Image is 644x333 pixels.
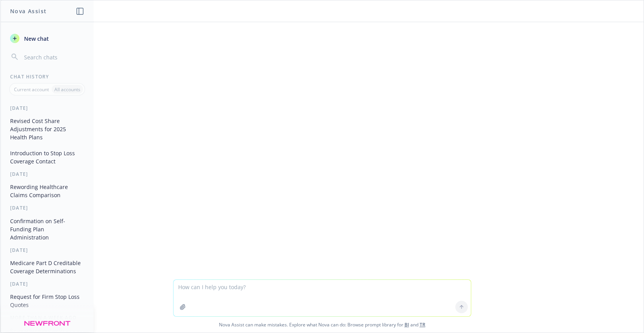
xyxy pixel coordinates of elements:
[7,31,87,45] button: New chat
[1,247,94,253] div: [DATE]
[7,180,87,201] button: Rewording Healthcare Claims Comparison
[1,105,94,111] div: [DATE]
[3,317,641,333] span: Nova Assist can make mistakes. Explore what Nova can do: Browse prompt library for and
[23,52,84,62] input: Search chats
[14,86,49,93] p: Current account
[1,281,94,287] div: [DATE]
[7,290,87,311] button: Request for Firm Stop Loss Quotes
[1,73,94,80] div: Chat History
[10,7,47,15] h1: Nova Assist
[1,171,94,177] div: [DATE]
[1,205,94,211] div: [DATE]
[420,321,425,328] a: TR
[7,215,87,244] button: Confirmation on Self-Funding Plan Administration
[23,35,49,43] span: New chat
[404,321,409,328] a: BI
[7,114,87,144] button: Revised Cost Share Adjustments for 2025 Health Plans
[7,257,87,277] button: Medicare Part D Creditable Coverage Determinations
[1,314,94,321] div: More than a week ago
[54,86,80,93] p: All accounts
[7,147,87,168] button: Introduction to Stop Loss Coverage Contact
